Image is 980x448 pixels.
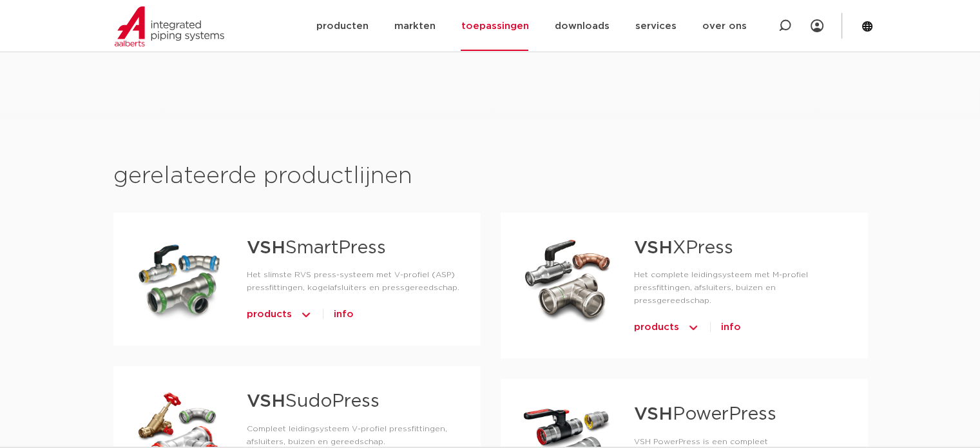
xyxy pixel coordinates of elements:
h2: gerelateerde productlijnen​ [113,161,867,192]
strong: VSH [247,239,285,257]
a: VSHXPress [634,239,733,257]
strong: VSH [634,405,673,424]
a: toepassingen [461,1,528,51]
span: products [634,317,679,338]
a: VSHSudoPress [247,393,380,411]
a: markten [394,1,435,51]
a: over ons [702,1,746,51]
p: Het complete leidingsysteem met M-profiel pressfittingen, afsluiters, buizen en pressgereedschap. [634,268,847,307]
a: info [334,304,354,325]
a: producten [316,1,368,51]
strong: VSH [247,393,285,411]
strong: VSH [634,239,673,257]
span: products [247,304,292,325]
p: Compleet leidingsysteem V-profiel pressfittingen, afsluiters, buizen en gereedschap. [247,422,460,448]
p: Het slimste RVS press-systeem met V-profiel (ASP) pressfittingen, kogelafsluiters en pressgereeds... [247,268,460,294]
img: icon-chevron-up-1.svg [300,304,312,325]
a: downloads [554,1,609,51]
a: VSHSmartPress [247,239,386,257]
nav: Menu [316,1,746,51]
a: VSHPowerPress [634,405,776,424]
img: icon-chevron-up-1.svg [687,317,700,338]
a: info [721,317,741,338]
a: services [635,1,676,51]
